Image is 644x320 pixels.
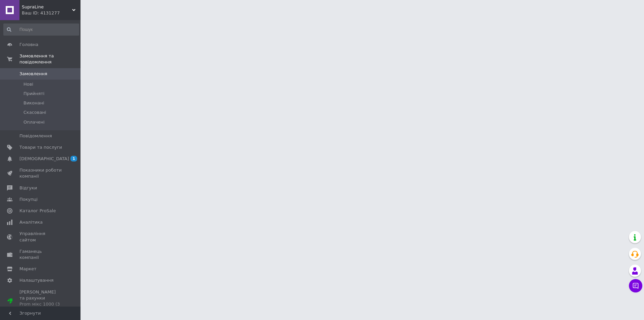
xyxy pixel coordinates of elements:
[19,208,56,214] span: Каталог ProSale
[19,219,43,225] span: Аналітика
[19,248,62,261] span: Гаманець компанії
[22,10,80,16] div: Ваш ID: 4131277
[19,196,38,202] span: Покупці
[19,156,69,162] span: [DEMOGRAPHIC_DATA]
[19,133,52,139] span: Повідомлення
[19,53,80,65] span: Замовлення та повідомлення
[23,100,44,106] span: Виконані
[19,301,62,313] div: Prom мікс 1000 (3 місяці)
[19,144,62,150] span: Товари та послуги
[19,277,54,283] span: Налаштування
[19,289,62,314] span: [PERSON_NAME] та рахунки
[19,266,37,272] span: Маркет
[3,24,79,36] input: Пошук
[23,91,44,97] span: Прийняті
[19,185,37,191] span: Відгуки
[23,119,45,125] span: Оплачені
[19,42,38,48] span: Головна
[22,4,72,10] span: SupraLine
[23,81,33,87] span: Нові
[70,156,77,162] span: 1
[629,279,642,292] button: Чат з покупцем
[19,167,62,179] span: Показники роботи компанії
[23,109,46,116] span: Скасовані
[19,71,47,77] span: Замовлення
[19,231,62,243] span: Управління сайтом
